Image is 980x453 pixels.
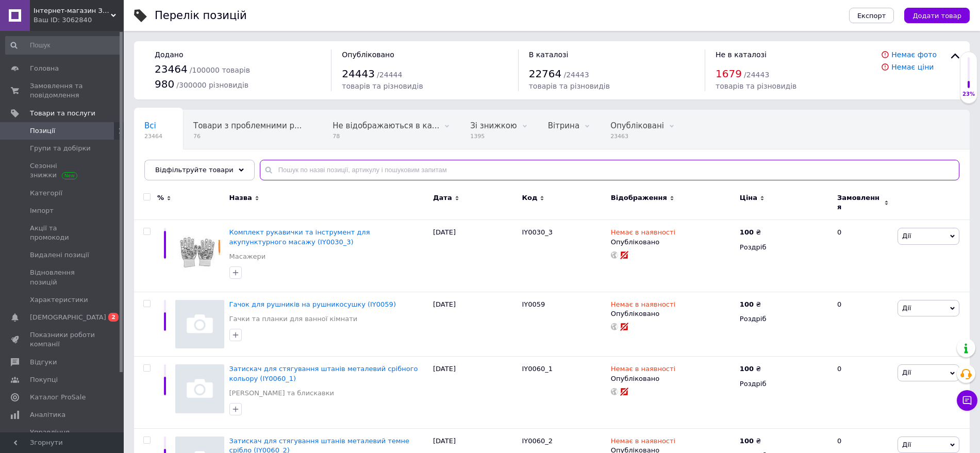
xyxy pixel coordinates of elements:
[611,300,675,311] span: Немає в наявності
[175,300,224,349] img: Крючок для полотенец на полотенцесушитель (IY0059)
[902,368,911,376] span: Дії
[611,374,735,383] div: Опубліковано
[902,232,911,240] span: Дії
[108,313,119,322] span: 2
[912,12,961,20] span: Додати товар
[342,68,375,80] span: 24443
[30,64,59,73] span: Головна
[30,330,95,349] span: Показники роботи компанії
[155,166,234,174] span: Відфільтруйте товари
[183,110,322,149] div: Товари з проблемними різновидами
[857,12,886,20] span: Експорт
[144,121,156,130] span: Всі
[176,81,248,89] span: / 300000 різновидів
[610,132,664,140] span: 23463
[30,410,65,420] span: Аналітика
[611,193,667,203] span: Відображення
[740,364,761,374] div: ₴
[322,110,460,149] div: Не відображаються в каталозі ProSale, В наявності, Опубліковані
[157,193,164,203] span: %
[229,314,358,324] a: Гачки та планки для ванної кімнати
[34,15,124,25] div: Ваш ID: 3062840
[229,252,266,261] a: Масажери
[740,300,754,308] b: 100
[891,63,934,71] a: Немає ціни
[522,437,553,445] span: IY0060_2
[30,428,95,446] span: Управління сайтом
[904,8,970,23] button: Додати товар
[610,121,664,130] span: Опубліковані
[522,365,553,373] span: IY0060_1
[175,228,224,277] img: Комплект перчатки и инструмент для акупунктурного массажа (IY0030_3)
[740,300,761,309] div: ₴
[837,193,882,212] span: Замовлення
[716,82,796,90] span: товарів та різновидів
[30,109,95,118] span: Товари та послуги
[716,51,767,59] span: Не в каталозі
[30,224,95,242] span: Акції та промокоди
[193,121,302,130] span: Товари з проблемними р...
[522,193,537,203] span: Код
[529,82,610,90] span: товарів та різновидів
[155,51,183,59] span: Додано
[144,160,186,170] span: Приховані
[740,228,754,236] b: 100
[611,365,675,376] span: Немає в наявності
[155,78,174,90] span: 980
[563,71,589,79] span: / 24443
[190,66,250,74] span: / 100000 товарів
[175,364,224,413] img: Зажим для стягивания брюк металлический серебристого цвета (IY0060_1)
[229,300,396,308] a: Гачок для рушників на рушникосушку (IY0059)
[611,437,675,448] span: Немає в наявності
[5,36,122,55] input: Пошук
[229,389,335,398] a: [PERSON_NAME] та блискавки
[548,121,579,130] span: Вітрина
[34,6,111,15] span: Інтернет-магазин Зозулька
[333,132,439,140] span: 78
[30,295,88,305] span: Характеристики
[229,365,418,382] a: Затискач для стягування штанів металевий срібного кольору (IY0060_1)
[30,358,57,367] span: Відгуки
[740,193,757,203] span: Ціна
[740,228,761,237] div: ₴
[529,68,562,80] span: 22764
[30,313,106,322] span: [DEMOGRAPHIC_DATA]
[740,437,754,445] b: 100
[430,292,519,357] div: [DATE]
[744,71,769,79] span: / 24443
[470,121,517,130] span: Зі знижкою
[902,441,911,448] span: Дії
[849,8,894,23] button: Експорт
[611,309,735,318] div: Опубліковано
[229,228,370,245] a: Комплект рукавички та інструмент для акупунктурного масажу (IY0030_3)
[529,51,569,59] span: В каталозі
[891,51,937,59] a: Немає фото
[155,10,247,21] div: Перелік позицій
[144,132,162,140] span: 23464
[522,300,545,308] span: IY0059
[831,292,895,357] div: 0
[30,250,89,260] span: Видалені позиції
[30,81,95,100] span: Замовлення та повідомлення
[229,193,252,203] span: Назва
[430,357,519,429] div: [DATE]
[831,220,895,292] div: 0
[611,238,735,247] div: Опубліковано
[430,220,519,292] div: [DATE]
[740,437,761,446] div: ₴
[957,390,977,411] button: Чат з покупцем
[377,71,402,79] span: / 24444
[30,206,54,215] span: Імпорт
[740,243,828,252] div: Роздріб
[260,160,959,180] input: Пошук по назві позиції, артикулу і пошуковим запитам
[155,63,188,75] span: 23464
[433,193,452,203] span: Дата
[902,304,911,312] span: Дії
[831,357,895,429] div: 0
[30,126,55,136] span: Позиції
[611,228,675,239] span: Немає в наявності
[342,82,423,90] span: товарів та різновидів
